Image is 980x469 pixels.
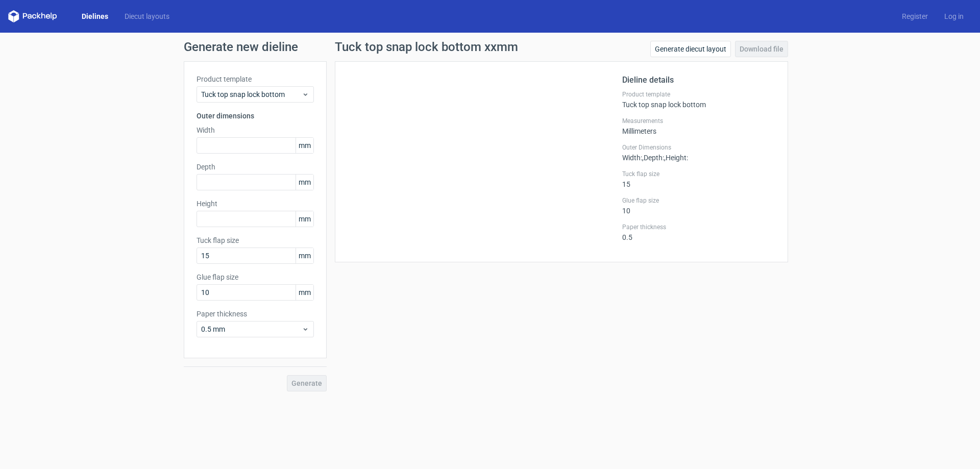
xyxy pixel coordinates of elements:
[622,143,775,152] label: Outer Dimensions
[622,90,775,98] label: Product template
[622,196,775,205] label: Glue flap size
[622,196,775,215] div: 10
[201,89,302,100] span: Tuck top snap lock bottom
[622,223,775,241] div: 0.5
[197,162,314,172] label: Depth
[622,154,642,162] span: Width :
[296,285,313,300] span: mm
[197,309,314,319] label: Paper thickness
[201,324,302,334] span: 0.5 mm
[622,74,775,86] h2: Dieline details
[622,117,775,125] label: Measurements
[622,223,775,231] label: Paper thickness
[197,74,314,84] label: Product template
[622,90,775,109] div: Tuck top snap lock bottom
[622,170,775,178] label: Tuck flap size
[296,248,313,263] span: mm
[936,11,972,21] a: Log in
[184,41,796,53] h1: Generate new dieline
[197,272,314,282] label: Glue flap size
[335,41,518,53] h1: Tuck top snap lock bottom xxmm
[296,175,313,190] span: mm
[622,170,775,188] div: 15
[894,11,936,21] a: Register
[296,138,313,153] span: mm
[116,11,178,21] a: Diecut layouts
[642,154,664,162] span: , Depth :
[650,41,731,57] a: Generate diecut layout
[197,235,314,245] label: Tuck flap size
[197,111,314,121] h3: Outer dimensions
[296,211,313,227] span: mm
[73,11,116,21] a: Dielines
[197,125,314,135] label: Width
[664,154,688,162] span: , Height :
[622,117,775,135] div: Millimeters
[197,199,314,209] label: Height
